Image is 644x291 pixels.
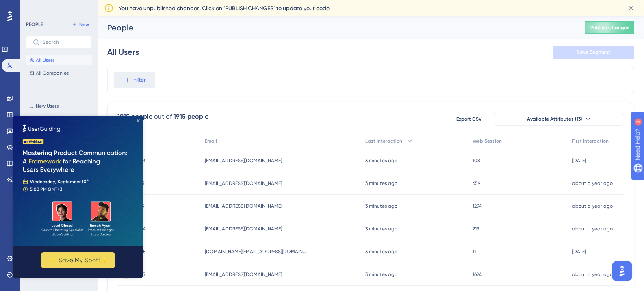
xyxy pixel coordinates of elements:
[19,2,51,12] span: Need Help?
[205,248,306,255] span: [DOMAIN_NAME][EMAIL_ADDRESS][DOMAIN_NAME]
[43,39,85,45] input: Search
[527,116,582,122] span: Available Attributes (13)
[572,138,609,144] span: First Interaction
[154,112,172,122] div: out of
[473,226,479,232] span: 213
[36,70,69,76] span: All Companies
[205,271,282,278] span: [EMAIL_ADDRESS][DOMAIN_NAME]
[119,3,330,13] span: You have unpublished changes. Click on ‘PUBLISH CHANGES’ to update your code.
[553,46,634,59] button: Save Segment
[590,24,629,31] span: Publish Changes
[124,3,127,7] div: Close Preview
[205,157,282,164] span: [EMAIL_ADDRESS][DOMAIN_NAME]
[365,226,397,232] time: 3 minutes ago
[473,138,502,144] span: Web Session
[473,203,482,209] span: 1294
[365,203,397,209] time: 3 minutes ago
[173,112,208,122] div: 1915 people
[473,157,480,164] span: 108
[494,113,624,126] button: Available Attributes (13)
[572,180,613,186] time: about a year ago
[473,271,482,278] span: 1624
[365,158,397,163] time: 3 minutes ago
[107,22,565,33] div: People
[577,49,610,55] span: Save Segment
[26,55,92,65] button: All Users
[365,180,397,186] time: 3 minutes ago
[26,68,92,78] button: All Companies
[585,21,634,34] button: Publish Changes
[79,21,89,28] span: New
[572,226,613,232] time: about a year ago
[133,75,146,85] span: Filter
[365,138,402,144] span: Last Interaction
[36,103,59,109] span: New Users
[473,248,476,255] span: 11
[365,271,397,277] time: 3 minutes ago
[56,4,59,11] div: 3
[473,180,480,187] span: 659
[205,226,282,232] span: [EMAIL_ADDRESS][DOMAIN_NAME]
[572,158,586,163] time: [DATE]
[205,180,282,187] span: [EMAIL_ADDRESS][DOMAIN_NAME]
[572,249,586,254] time: [DATE]
[114,72,155,88] button: Filter
[26,101,92,111] button: New Users
[365,249,397,254] time: 3 minutes ago
[117,112,152,122] div: 1915 people
[205,203,282,209] span: [EMAIL_ADDRESS][DOMAIN_NAME]
[26,114,92,124] button: Weekly Active Users
[205,138,217,144] span: Email
[610,259,634,283] iframe: UserGuiding AI Assistant Launcher
[28,137,102,152] button: ✨ Save My Spot!✨
[456,116,482,122] span: Export CSV
[107,46,139,58] div: All Users
[572,271,613,277] time: about a year ago
[572,203,613,209] time: about a year ago
[26,21,43,28] div: PEOPLE
[449,113,489,126] button: Export CSV
[36,57,54,63] span: All Users
[69,20,92,29] button: New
